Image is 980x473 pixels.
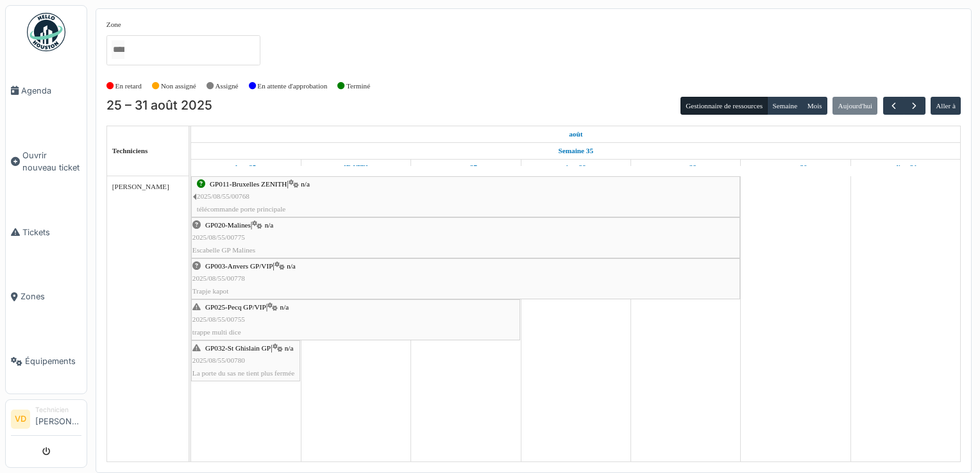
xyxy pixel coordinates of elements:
span: GP003-Anvers GP/VIP [205,262,273,270]
span: Agenda [21,85,81,97]
a: Agenda [6,58,87,123]
span: GP032-St Ghislain GP [205,344,271,352]
span: La porte du sas ne tient plus fermée [192,369,294,377]
label: Terminé [346,81,370,92]
a: 29 août 2025 [672,160,700,176]
span: GP020-Malines [205,221,251,229]
button: Gestionnaire de ressources [680,97,768,115]
div: | [197,178,739,215]
div: | [192,219,739,256]
span: Ouvrir nouveau ticket [22,149,81,174]
label: En retard [115,81,142,92]
label: Zone [106,19,121,30]
span: Équipements [25,355,81,367]
a: 28 août 2025 [562,160,589,176]
a: 27 août 2025 [452,160,480,176]
span: 2025/08/55/00778 [192,274,245,282]
span: 2025/08/55/00768 [197,192,249,200]
span: 2025/08/55/00775 [192,233,245,241]
h2: 25 – 31 août 2025 [106,98,212,113]
span: Trapje kapot [192,287,228,295]
button: Mois [802,97,827,115]
button: Suivant [904,97,925,115]
input: Tous [112,40,124,59]
a: 31 août 2025 [891,160,920,176]
li: VD [11,410,30,429]
a: Zones [6,265,87,329]
span: 2025/08/55/00755 [192,315,245,323]
button: Semaine [767,97,802,115]
span: n/a [280,303,289,311]
span: n/a [265,221,274,229]
a: VD Technicien[PERSON_NAME] [11,405,81,436]
span: Techniciens [112,147,148,154]
a: 25 août 2025 [232,160,259,176]
a: Équipements [6,329,87,394]
div: | [192,342,299,379]
span: n/a [301,180,310,188]
a: 26 août 2025 [341,160,371,176]
div: | [192,301,519,338]
span: 2025/08/55/00780 [192,356,245,364]
span: trappe multi dice [192,328,241,336]
label: En attente d'approbation [257,81,327,92]
span: n/a [285,344,294,352]
button: Aujourd'hui [832,97,877,115]
span: Tickets [22,226,81,238]
span: GP011-Bruxelles ZENITH [210,180,287,188]
img: Badge_color-CXgf-gQk.svg [27,13,65,51]
span: télécommande porte principale [197,205,286,213]
label: Non assigné [161,81,196,92]
a: Ouvrir nouveau ticket [6,123,87,200]
a: 25 août 2025 [566,126,586,142]
span: GP025-Pecq GP/VIP [205,303,266,311]
button: Précédent [883,97,904,115]
label: Assigné [215,81,239,92]
a: Semaine 35 [555,143,596,159]
button: Aller à [931,97,961,115]
a: 30 août 2025 [781,160,811,176]
div: Technicien [35,405,81,415]
span: Zones [21,290,81,303]
div: | [192,260,739,297]
a: Tickets [6,200,87,265]
span: [PERSON_NAME] [112,183,169,190]
span: n/a [287,262,296,270]
span: Escabelle GP Malines [192,246,255,254]
li: [PERSON_NAME] [35,405,81,433]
